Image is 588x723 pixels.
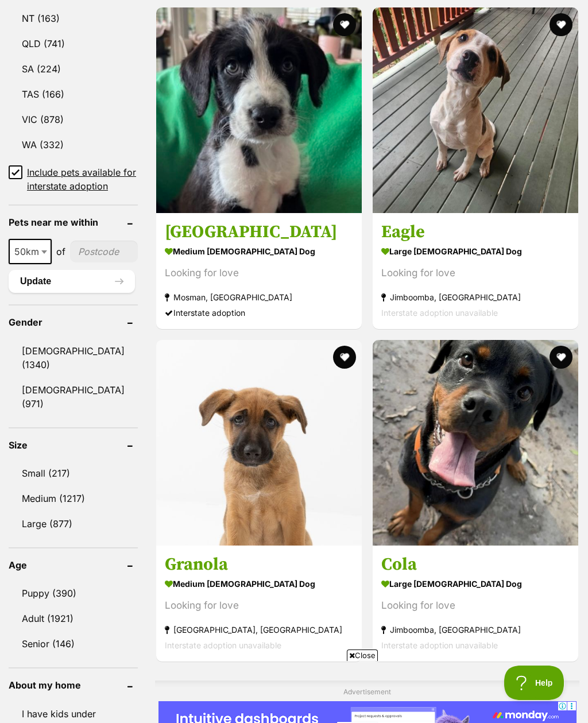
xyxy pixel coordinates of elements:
[156,340,362,546] img: Granola - German Shepherd Dog
[165,265,353,281] div: Looking for love
[9,239,52,264] span: 50km
[156,212,362,329] a: [GEOGRAPHIC_DATA] medium [DEMOGRAPHIC_DATA] Dog Looking for love Mosman, [GEOGRAPHIC_DATA] Inters...
[9,486,138,511] a: Medium (1217)
[9,57,138,81] a: SA (224)
[381,221,570,243] h3: Eagle
[9,82,138,106] a: TAS (166)
[333,346,356,369] button: favourite
[9,606,138,631] a: Adult (1921)
[381,576,570,593] strong: large [DEMOGRAPHIC_DATA] Dog
[85,666,503,717] iframe: Advertisement
[9,270,135,293] button: Update
[9,680,138,690] header: About my home
[347,649,378,661] span: Close
[373,546,578,662] a: Cola large [DEMOGRAPHIC_DATA] Dog Looking for love Jimboomba, [GEOGRAPHIC_DATA] Interstate adopti...
[381,623,570,638] strong: Jimboomba, [GEOGRAPHIC_DATA]
[156,7,362,213] img: Boston - Border Collie x Poodle Dog
[373,7,578,213] img: Eagle - Bull Arab Dog
[9,461,138,485] a: Small (217)
[9,6,138,30] a: NT (163)
[165,289,353,305] strong: Mosman, [GEOGRAPHIC_DATA]
[9,339,138,377] a: [DEMOGRAPHIC_DATA] (1340)
[10,243,51,260] span: 50km
[504,666,565,700] iframe: Help Scout Beacon - Open
[9,378,138,416] a: [DEMOGRAPHIC_DATA] (971)
[9,32,138,56] a: QLD (741)
[165,598,353,614] div: Looking for love
[9,317,138,327] header: Gender
[156,546,362,662] a: Granola medium [DEMOGRAPHIC_DATA] Dog Looking for love [GEOGRAPHIC_DATA], [GEOGRAPHIC_DATA] Inter...
[165,243,353,260] strong: medium [DEMOGRAPHIC_DATA] Dog
[381,243,570,260] strong: large [DEMOGRAPHIC_DATA] Dog
[56,245,65,258] span: of
[9,632,138,656] a: Senior (146)
[165,641,281,651] span: Interstate adoption unavailable
[381,289,570,305] strong: Jimboomba, [GEOGRAPHIC_DATA]
[9,107,138,132] a: VIC (878)
[27,165,138,193] span: Include pets available for interstate adoption
[70,241,138,262] input: postcode
[165,576,353,593] strong: medium [DEMOGRAPHIC_DATA] Dog
[9,560,138,570] header: Age
[9,440,138,450] header: Size
[373,340,578,546] img: Cola - Rottweiler Dog
[9,133,138,157] a: WA (332)
[165,554,353,576] h3: Granola
[9,217,138,227] header: Pets near me within
[165,305,353,320] div: Interstate adoption
[381,641,498,651] span: Interstate adoption unavailable
[381,265,570,281] div: Looking for love
[165,623,353,638] strong: [GEOGRAPHIC_DATA], [GEOGRAPHIC_DATA]
[550,346,572,369] button: favourite
[550,13,572,36] button: favourite
[373,212,578,329] a: Eagle large [DEMOGRAPHIC_DATA] Dog Looking for love Jimboomba, [GEOGRAPHIC_DATA] Interstate adopt...
[9,165,138,193] a: Include pets available for interstate adoption
[9,512,138,536] a: Large (877)
[333,13,356,36] button: favourite
[381,598,570,614] div: Looking for love
[381,308,498,318] span: Interstate adoption unavailable
[165,221,353,243] h3: [GEOGRAPHIC_DATA]
[9,581,138,605] a: Puppy (390)
[381,554,570,576] h3: Cola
